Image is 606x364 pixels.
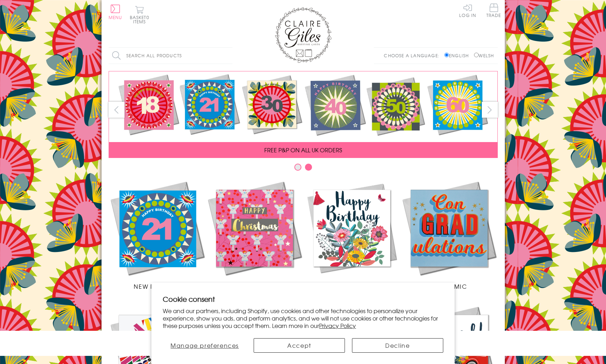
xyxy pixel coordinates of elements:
input: English [444,53,449,57]
div: Carousel Pagination [109,163,498,174]
input: Search all products [109,48,232,64]
span: Trade [486,4,501,17]
a: Academic [400,180,498,290]
button: Menu [109,5,122,19]
span: Christmas [236,282,272,290]
span: Academic [431,282,467,290]
a: Birthdays [303,180,400,290]
span: Manage preferences [171,341,239,350]
p: We and our partners, including Shopify, use cookies and other technologies to personalize your ex... [163,307,443,329]
button: Basket0 items [130,6,149,24]
input: Search [225,48,232,64]
button: Manage preferences [163,338,247,353]
button: Accept [254,338,345,353]
a: New Releases [109,180,206,290]
span: Menu [109,14,122,20]
a: Log In [459,4,476,17]
p: Choose a language: [384,52,443,59]
span: 0 items [133,14,149,25]
span: FREE P&P ON ALL UK ORDERS [264,146,342,154]
button: prev [109,102,125,118]
a: Christmas [206,180,303,290]
button: Decline [352,338,443,353]
a: Privacy Policy [319,321,356,330]
button: next [482,102,498,118]
h2: Cookie consent [163,294,443,304]
a: Trade [486,4,501,19]
span: Birthdays [335,282,369,290]
input: Welsh [474,53,479,57]
button: Carousel Page 2 (Current Slide) [305,164,312,171]
button: Carousel Page 1 [294,164,301,171]
label: Welsh [474,52,494,59]
label: English [444,52,472,59]
span: New Releases [134,282,180,290]
img: Claire Giles Greetings Cards [275,7,331,63]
